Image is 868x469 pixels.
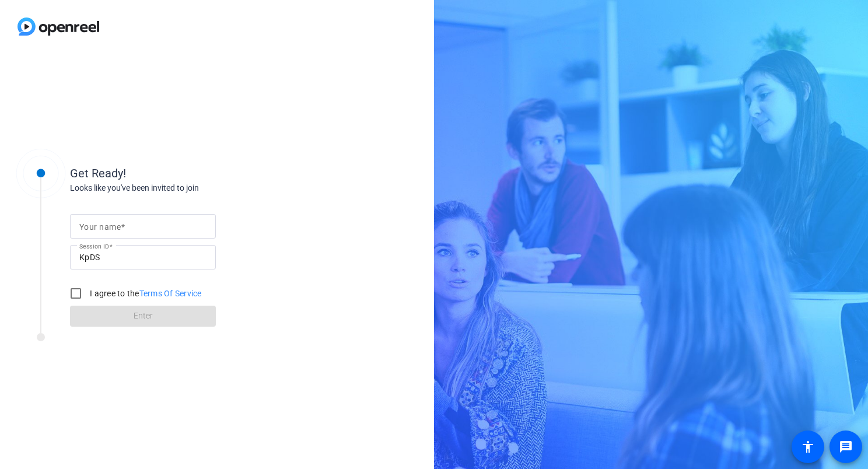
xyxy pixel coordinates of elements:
[79,243,109,250] mat-label: Session ID
[70,164,303,182] div: Get Ready!
[70,182,303,194] div: Looks like you've been invited to join
[79,222,121,232] mat-label: Your name
[139,289,202,298] a: Terms Of Service
[801,440,815,454] mat-icon: accessibility
[839,440,853,454] mat-icon: message
[87,288,202,299] label: I agree to the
